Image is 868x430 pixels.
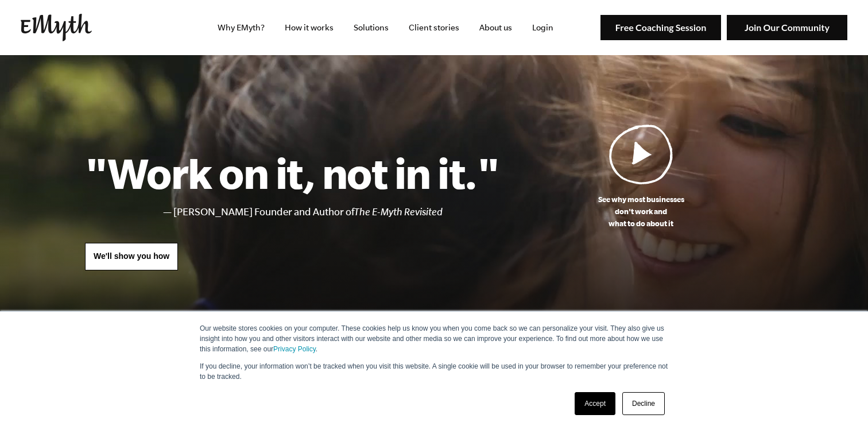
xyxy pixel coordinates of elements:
[575,392,615,415] a: Accept
[200,323,668,354] p: Our website stores cookies on your computer. These cookies help us know you when you come back so...
[94,251,169,261] span: We'll show you how
[273,345,316,353] a: Privacy Policy
[85,243,178,270] a: We'll show you how
[354,206,443,218] i: The E-Myth Revisited
[499,124,783,230] a: See why most businessesdon't work andwhat to do about it
[85,148,499,198] h1: "Work on it, not in it."
[609,124,673,184] img: Play Video
[21,14,92,41] img: EMyth
[499,193,783,230] p: See why most businesses don't work and what to do about it
[173,204,499,220] li: [PERSON_NAME] Founder and Author of
[622,392,665,415] a: Decline
[600,15,721,41] img: Free Coaching Session
[200,361,668,382] p: If you decline, your information won’t be tracked when you visit this website. A single cookie wi...
[727,15,847,41] img: Join Our Community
